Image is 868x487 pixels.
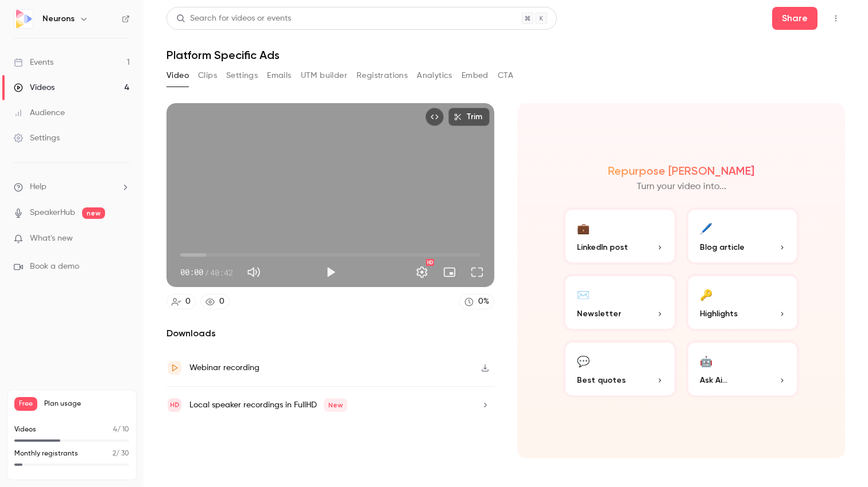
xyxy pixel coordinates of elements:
div: 0 [185,296,191,308]
h6: Neurons [42,13,75,25]
button: Turn on miniplayer [438,261,461,284]
button: 💬Best quotes [563,340,677,398]
button: Share [772,7,817,30]
button: Video [166,66,189,85]
div: 💼 [577,219,590,237]
button: Emails [267,66,291,85]
button: Registrations [356,66,408,85]
div: 🔑 [700,285,712,303]
div: 0 [219,296,224,308]
p: Turn your video into... [637,180,726,194]
h2: Repurpose [PERSON_NAME] [608,164,754,178]
h1: Platform Specific Ads [166,48,845,62]
span: 40:42 [210,266,233,278]
button: Clips [198,66,217,85]
a: 0 [200,294,230,309]
div: 💬 [577,352,590,370]
span: Free [14,397,37,411]
div: 00:00 [180,266,233,278]
button: Top Bar Actions [827,9,845,28]
p: / 30 [113,449,129,459]
span: Ask Ai... [700,374,727,386]
span: Plan usage [44,399,129,409]
div: 🤖 [700,352,712,370]
h2: Downloads [166,327,494,340]
span: Newsletter [577,308,621,320]
button: 💼LinkedIn post [563,207,677,265]
div: HD [426,259,434,266]
div: 🖊️ [700,219,712,237]
span: / [204,266,209,278]
button: 🖊️Blog article [686,207,800,265]
a: SpeakerHub [30,207,75,219]
li: help-dropdown-opener [14,181,130,193]
iframe: Noticeable Trigger [116,234,130,244]
span: new [82,207,105,219]
div: Local speaker recordings in FullHD [189,398,347,412]
button: 🤖Ask Ai... [686,340,800,398]
a: 0 [166,294,196,309]
button: UTM builder [301,66,347,85]
div: Webinar recording [189,361,259,375]
button: Embed [462,66,489,85]
div: Videos [14,82,55,93]
span: 4 [113,426,117,433]
button: Mute [242,261,265,284]
div: Search for videos or events [176,13,291,25]
span: Highlights [700,308,738,320]
span: 2 [113,450,116,457]
button: Analytics [417,66,452,85]
button: Settings [226,66,258,85]
div: Events [14,57,53,68]
button: Settings [410,261,433,284]
div: ✉️ [577,285,590,303]
span: What's new [30,233,73,245]
img: Neurons [14,10,33,28]
span: Help [30,181,46,193]
span: Book a demo [30,261,79,273]
div: Settings [14,132,60,144]
button: Embed video [425,108,444,126]
span: New [324,398,347,412]
span: Best quotes [577,374,626,386]
button: Play [319,261,342,284]
span: Blog article [700,241,745,253]
button: CTA [498,66,513,85]
a: 0% [459,294,494,309]
button: 🔑Highlights [686,274,800,331]
span: LinkedIn post [577,241,628,253]
button: Trim [448,108,490,126]
div: 0 % [478,296,489,308]
span: 00:00 [180,266,203,278]
p: / 10 [113,425,129,435]
button: ✉️Newsletter [563,274,677,331]
div: Audience [14,107,65,119]
p: Monthly registrants [14,449,78,459]
p: Videos [14,425,36,435]
button: Full screen [466,261,489,284]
